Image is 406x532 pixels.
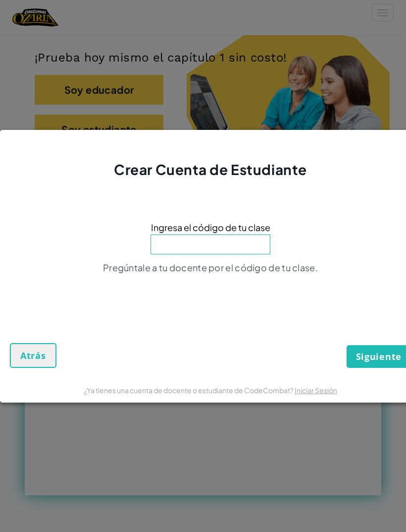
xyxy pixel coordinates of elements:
button: Atrás [10,343,56,368]
span: Siguiente [356,351,402,362]
span: ¿Ya tienes una cuenta de docente o estudiante de CodeCombat? [84,386,295,395]
a: Iniciar Sesión [295,386,337,395]
span: Pregúntale a tu docente por el código de tu clase. [103,262,318,273]
span: Atrás [20,350,46,361]
span: Crear Cuenta de Estudiante [114,161,307,178]
span: Ingresa el código de tu clase [151,220,270,235]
